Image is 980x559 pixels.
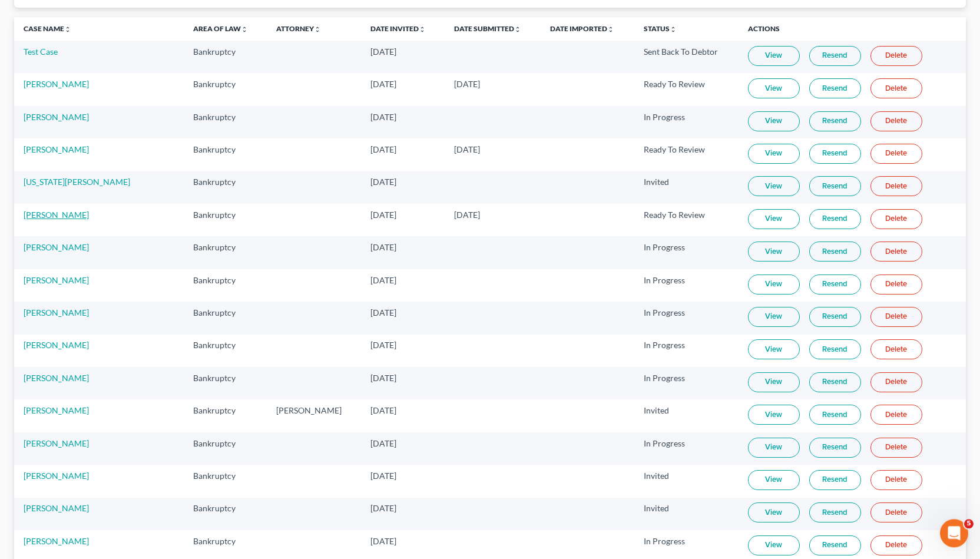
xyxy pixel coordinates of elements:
[634,41,739,73] td: Sent Back To Debtor
[454,210,480,220] span: [DATE]
[454,79,480,89] span: [DATE]
[870,144,922,164] a: Delete
[748,307,800,327] a: View
[184,138,266,171] td: Bankruptcy
[370,340,396,350] span: [DATE]
[748,144,800,164] a: View
[809,372,861,392] a: Resend
[748,339,800,359] a: View
[64,26,71,33] i: unfold_more
[184,73,266,105] td: Bankruptcy
[514,26,521,33] i: unfold_more
[370,307,396,317] span: [DATE]
[809,339,861,359] a: Resend
[24,24,71,33] a: Case Nameunfold_more
[739,17,966,41] th: Actions
[748,111,800,131] a: View
[870,307,922,327] a: Delete
[809,307,861,327] a: Resend
[24,177,130,187] a: [US_STATE][PERSON_NAME]
[634,138,739,171] td: Ready To Review
[184,269,266,302] td: Bankruptcy
[370,536,396,546] span: [DATE]
[184,498,266,530] td: Bankruptcy
[24,47,58,57] a: Test Case
[634,335,739,367] td: In Progress
[634,399,739,432] td: Invited
[870,438,922,458] a: Delete
[370,373,396,383] span: [DATE]
[964,519,974,528] span: 5
[809,274,861,295] a: Resend
[370,242,396,252] span: [DATE]
[634,106,739,138] td: In Progress
[670,26,677,33] i: unfold_more
[748,372,800,392] a: View
[454,24,521,33] a: Date Submittedunfold_more
[634,204,739,236] td: Ready To Review
[809,242,861,262] a: Resend
[809,405,861,425] a: Resend
[748,209,800,229] a: View
[184,432,266,465] td: Bankruptcy
[644,24,677,33] a: Statusunfold_more
[809,470,861,490] a: Resend
[940,519,968,547] iframe: Intercom live chat
[870,209,922,229] a: Delete
[24,438,89,448] a: [PERSON_NAME]
[314,26,321,33] i: unfold_more
[870,502,922,522] a: Delete
[870,470,922,490] a: Delete
[634,432,739,465] td: In Progress
[634,498,739,530] td: Invited
[184,204,266,236] td: Bankruptcy
[24,405,89,415] a: [PERSON_NAME]
[184,335,266,367] td: Bankruptcy
[370,177,396,187] span: [DATE]
[370,471,396,481] span: [DATE]
[870,176,922,196] a: Delete
[809,535,861,555] a: Resend
[267,399,361,432] td: [PERSON_NAME]
[24,471,89,481] a: [PERSON_NAME]
[809,176,861,196] a: Resend
[748,502,800,522] a: View
[370,47,396,57] span: [DATE]
[870,274,922,295] a: Delete
[748,46,800,66] a: View
[870,78,922,98] a: Delete
[748,242,800,262] a: View
[370,405,396,415] span: [DATE]
[607,26,614,33] i: unfold_more
[193,24,248,33] a: Area of Lawunfold_more
[24,79,89,89] a: [PERSON_NAME]
[24,210,89,220] a: [PERSON_NAME]
[24,144,89,154] a: [PERSON_NAME]
[184,367,266,399] td: Bankruptcy
[370,79,396,89] span: [DATE]
[184,302,266,334] td: Bankruptcy
[24,503,89,513] a: [PERSON_NAME]
[370,210,396,220] span: [DATE]
[870,535,922,555] a: Delete
[748,470,800,490] a: View
[550,24,614,33] a: Date Importedunfold_more
[184,236,266,269] td: Bankruptcy
[24,112,89,122] a: [PERSON_NAME]
[241,26,248,33] i: unfold_more
[634,171,739,204] td: Invited
[748,274,800,295] a: View
[24,373,89,383] a: [PERSON_NAME]
[634,73,739,105] td: Ready To Review
[748,438,800,458] a: View
[870,405,922,425] a: Delete
[454,144,480,154] span: [DATE]
[809,438,861,458] a: Resend
[634,269,739,302] td: In Progress
[634,302,739,334] td: In Progress
[809,502,861,522] a: Resend
[184,106,266,138] td: Bankruptcy
[634,465,739,497] td: Invited
[870,46,922,66] a: Delete
[809,78,861,98] a: Resend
